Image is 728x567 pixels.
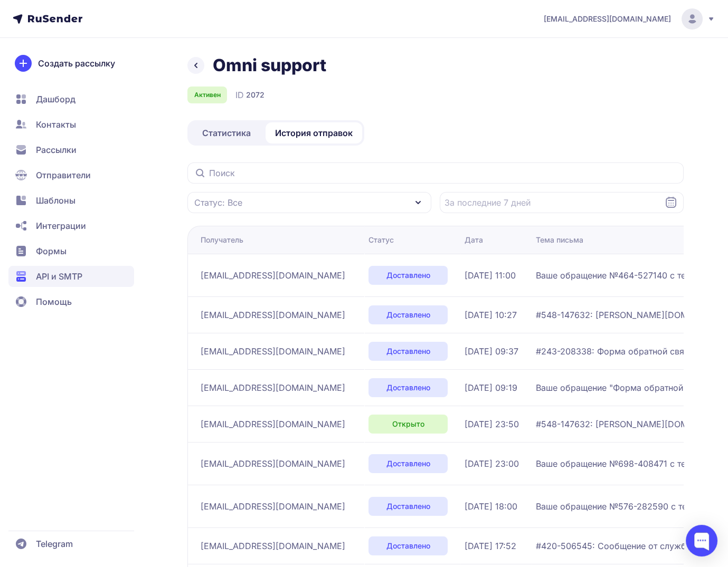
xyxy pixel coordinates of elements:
[368,235,394,245] div: Статус
[36,194,75,207] span: Шаблоны
[201,269,345,282] span: [EMAIL_ADDRESS][DOMAIN_NAME]
[392,419,424,429] span: Открыто
[213,55,326,76] h1: Omni support
[36,219,86,232] span: Интеграции
[201,309,345,321] span: [EMAIL_ADDRESS][DOMAIN_NAME]
[194,196,242,209] span: Статус: Все
[36,270,82,283] span: API и SMTP
[190,122,263,143] a: Статистика
[465,235,483,245] div: Дата
[246,90,264,100] span: 2072
[465,418,519,430] span: [DATE] 23:50
[465,269,516,282] span: [DATE] 11:00
[386,310,430,320] span: Доставлено
[235,89,264,101] div: ID
[465,540,516,552] span: [DATE] 17:52
[201,381,345,394] span: [EMAIL_ADDRESS][DOMAIN_NAME]
[36,295,72,308] span: Помощь
[201,457,345,470] span: [EMAIL_ADDRESS][DOMAIN_NAME]
[386,382,430,393] span: Доставлено
[465,309,517,321] span: [DATE] 10:27
[465,457,519,470] span: [DATE] 23:00
[465,381,517,394] span: [DATE] 09:19
[386,270,430,281] span: Доставлено
[266,122,362,143] a: История отправок
[187,162,684,184] input: Поиск
[201,345,345,358] span: [EMAIL_ADDRESS][DOMAIN_NAME]
[38,57,115,70] span: Создать рассылку
[275,127,353,139] span: История отправок
[201,500,345,513] span: [EMAIL_ADDRESS][DOMAIN_NAME]
[465,500,517,513] span: [DATE] 18:00
[201,540,345,552] span: [EMAIL_ADDRESS][DOMAIN_NAME]
[36,143,77,156] span: Рассылки
[8,533,134,554] a: Telegram
[440,192,684,213] input: Datepicker input
[201,235,243,245] div: Получатель
[36,537,73,550] span: Telegram
[386,346,430,357] span: Доставлено
[202,127,251,139] span: Статистика
[194,91,221,99] span: Активен
[536,235,583,245] div: Тема письма
[36,118,76,131] span: Контакты
[36,245,67,257] span: Формы
[544,14,671,24] span: [EMAIL_ADDRESS][DOMAIN_NAME]
[465,345,518,358] span: [DATE] 09:37
[386,501,430,512] span: Доставлено
[201,418,345,430] span: [EMAIL_ADDRESS][DOMAIN_NAME]
[36,169,91,181] span: Отправители
[36,93,75,105] span: Дашборд
[386,458,430,469] span: Доставлено
[386,541,430,551] span: Доставлено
